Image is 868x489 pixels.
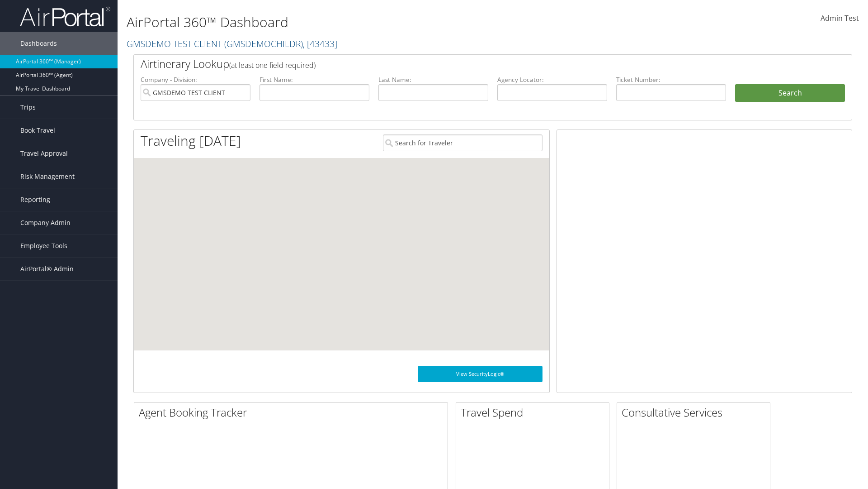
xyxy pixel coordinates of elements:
[418,366,542,382] a: View SecurityLogic®
[20,119,55,142] span: Book Travel
[497,75,607,84] label: Agency Locator:
[303,38,337,50] span: , [ 43433 ]
[821,13,859,23] span: Admin Test
[141,56,785,72] h2: Airtinerary Lookup
[20,165,75,188] span: Risk Management
[20,32,57,55] span: Dashboards
[20,96,36,119] span: Trips
[127,38,337,50] a: GMSDEMO TEST CLIENT
[139,405,448,420] h2: Agent Booking Tracker
[20,258,74,280] span: AirPortal® Admin
[616,75,726,84] label: Ticket Number:
[141,75,250,84] label: Company - Division:
[20,142,68,165] span: Travel Approval
[378,75,488,84] label: Last Name:
[383,134,542,151] input: Search for Traveler
[20,235,67,257] span: Employee Tools
[622,405,770,420] h2: Consultative Services
[20,211,71,234] span: Company Admin
[821,5,859,33] a: Admin Test
[20,6,110,27] img: airportal-logo.png
[735,84,845,102] button: Search
[461,405,609,420] h2: Travel Spend
[141,131,241,150] h1: Traveling [DATE]
[127,13,615,32] h1: AirPortal 360™ Dashboard
[224,38,303,50] span: ( GMSDEMOCHILDR )
[259,75,369,84] label: First Name:
[229,60,316,70] span: (at least one field required)
[20,188,50,211] span: Reporting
